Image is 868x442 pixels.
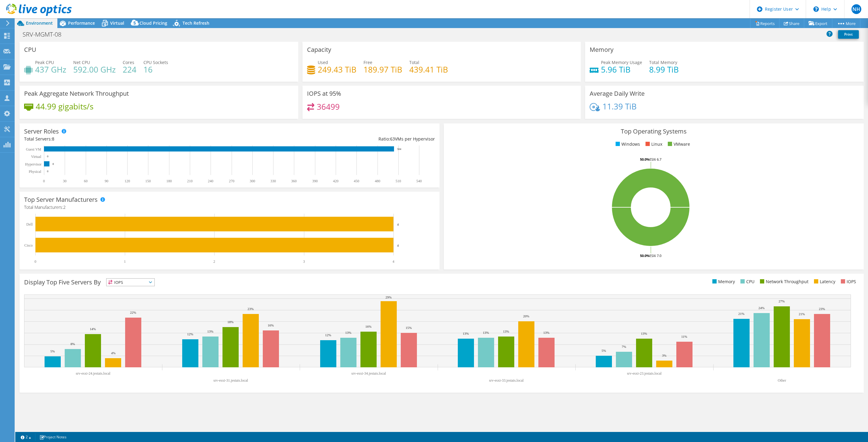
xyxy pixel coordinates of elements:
[463,332,469,335] text: 13%
[110,20,124,26] span: Virtual
[489,378,524,383] text: srv-esxi-33.jestais.local
[24,46,36,53] h3: CPU
[819,307,825,311] text: 23%
[250,179,255,183] text: 300
[351,371,386,376] text: srv-esxi-34.jestais.local
[123,59,134,65] span: Cores
[73,66,116,73] h4: 592.00 GHz
[76,371,110,376] text: srv-esxi-24.jestais.local
[758,306,765,310] text: 24%
[303,259,305,264] text: 3
[24,243,33,248] text: Cisco
[662,354,667,357] text: 3%
[365,325,371,328] text: 16%
[90,327,96,331] text: 14%
[345,331,351,334] text: 13%
[649,157,661,162] tspan: ESXi 6.7
[375,179,380,183] text: 480
[779,19,804,28] a: Share
[47,170,49,173] text: 0
[213,259,215,264] text: 2
[363,59,372,65] span: Free
[641,332,647,335] text: 13%
[448,128,859,135] h3: Top Operating Systems
[325,333,331,337] text: 12%
[397,223,399,226] text: 4
[602,103,637,110] h4: 11.39 TiB
[16,433,35,441] a: 2
[397,148,401,151] text: 504
[105,179,108,183] text: 90
[852,4,861,14] span: NH
[125,179,130,183] text: 120
[227,320,233,324] text: 18%
[602,349,606,352] text: 5%
[312,179,318,183] text: 390
[107,279,154,286] span: IOPS
[24,90,129,97] h3: Peak Aggregate Network Throughput
[307,90,341,97] h3: IOPS at 95%
[207,330,213,333] text: 13%
[307,46,331,53] h3: Capacity
[363,66,402,73] h4: 189.97 TiB
[50,349,55,353] text: 5%
[813,6,819,12] svg: \n
[268,323,274,327] text: 16%
[35,433,71,441] a: Project Notes
[187,179,193,183] text: 210
[124,259,126,264] text: 1
[681,335,687,338] text: 11%
[29,169,41,174] text: Physical
[644,141,662,148] li: Linux
[601,66,642,73] h4: 5.96 TiB
[409,66,448,73] h4: 439.41 TiB
[24,204,435,211] h4: Total Manufacturers:
[63,179,67,183] text: 30
[63,204,66,210] span: 2
[26,147,41,151] text: Guest VM
[649,59,677,65] span: Total Memory
[601,59,642,65] span: Peak Memory Usage
[20,31,71,38] h1: SRV-MGMT-08
[26,222,33,226] text: Dell
[143,59,168,65] span: CPU Sockets
[52,136,54,142] span: 8
[73,59,90,65] span: Net CPU
[25,162,42,166] text: Hypervisor
[24,196,98,203] h3: Top Server Manufacturers
[409,59,419,65] span: Total
[230,136,435,142] div: Ratio: VMs per Hypervisor
[68,20,95,26] span: Performance
[130,311,136,314] text: 22%
[779,299,785,303] text: 27%
[34,259,36,264] text: 0
[318,66,356,73] h4: 249.43 TiB
[333,179,338,183] text: 420
[248,307,254,311] text: 23%
[406,326,412,330] text: 15%
[739,278,754,285] li: CPU
[35,66,66,73] h4: 437 GHz
[318,59,328,65] span: Used
[738,312,744,315] text: 21%
[839,278,856,285] li: IOPS
[590,46,613,53] h3: Memory
[111,351,116,355] text: 4%
[640,253,649,258] tspan: 50.0%
[208,179,213,183] text: 240
[143,66,168,73] h4: 16
[123,66,136,73] h4: 224
[354,179,359,183] text: 450
[778,378,786,383] text: Other
[31,155,42,159] text: Virtual
[36,103,93,110] h4: 44.99 gigabits/s
[396,179,401,183] text: 510
[812,278,835,285] li: Latency
[84,179,88,183] text: 60
[804,19,832,28] a: Export
[397,244,399,247] text: 4
[758,278,808,285] li: Network Throughput
[270,179,276,183] text: 330
[385,295,392,299] text: 29%
[392,259,394,264] text: 4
